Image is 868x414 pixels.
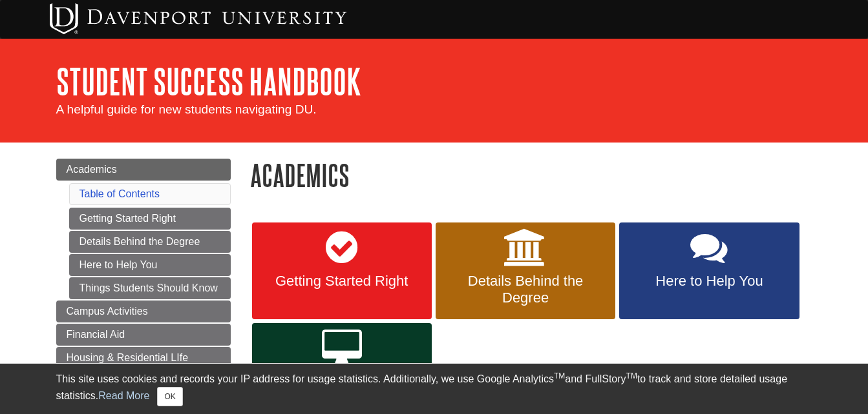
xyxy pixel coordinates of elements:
span: Details Behind the Degree [445,273,606,306]
a: Getting Started Right [252,222,432,319]
a: Housing & Residential LIfe [56,347,231,369]
span: A helpful guide for new students navigating DU. [56,103,317,116]
a: Here to Help You [619,222,799,319]
button: Close [157,387,182,406]
a: Financial Aid [56,324,231,346]
sup: TM [626,371,637,380]
a: Table of Contents [79,188,160,199]
span: Here to Help You [629,273,789,290]
span: Housing & Residential LIfe [67,352,189,363]
a: Getting Started Right [69,208,231,230]
span: Getting Started Right [262,273,422,290]
img: Davenport University [50,3,346,34]
a: Things Students Should Know [69,277,231,299]
span: Academics [67,164,117,175]
a: Details Behind the Degree [436,222,615,319]
a: Details Behind the Degree [69,231,231,253]
a: Student Success Handbook [56,61,361,101]
a: Campus Activities [56,301,231,322]
h1: Academics [250,159,812,192]
span: Financial Aid [67,329,125,340]
a: Here to Help You [69,254,231,276]
a: Academics [56,159,231,181]
a: Read More [98,390,149,401]
span: Campus Activities [67,306,148,317]
sup: TM [554,371,565,380]
div: This site uses cookies and records your IP address for usage statistics. Additionally, we use Goo... [56,371,812,406]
